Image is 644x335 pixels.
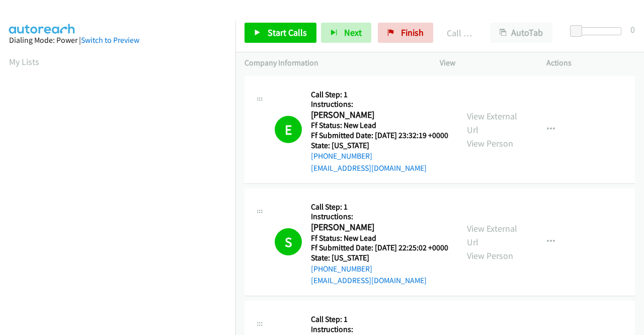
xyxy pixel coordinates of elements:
[615,127,644,208] iframe: Resource Center
[401,27,424,38] span: Finish
[630,23,635,36] div: 0
[311,90,448,100] h5: Call Step: 1
[344,27,362,38] span: Next
[9,56,39,68] a: My Lists
[467,223,517,248] a: View External Url
[447,26,472,40] p: Call Completed
[311,314,448,324] h5: Call Step: 1
[490,23,552,43] button: AutoTab
[321,23,371,43] button: Next
[546,57,635,69] p: Actions
[311,151,372,161] a: [PHONE_NUMBER]
[378,23,433,43] a: Finish
[311,202,448,212] h5: Call Step: 1
[311,233,448,243] h5: Ff Status: New Lead
[245,23,316,43] a: Start Calls
[311,130,448,141] h5: Ff Submitted Date: [DATE] 23:32:19 +0000
[311,141,448,151] h5: State: [US_STATE]
[311,324,448,334] h5: Instructions:
[440,57,528,69] p: View
[311,264,372,274] a: [PHONE_NUMBER]
[245,57,422,69] p: Company Information
[467,138,513,149] a: View Person
[311,99,448,109] h5: Instructions:
[311,276,427,285] a: [EMAIL_ADDRESS][DOMAIN_NAME]
[81,35,139,45] a: Switch to Preview
[275,116,302,143] h1: E
[9,34,226,46] div: Dialing Mode: Power |
[467,250,513,261] a: View Person
[268,27,307,38] span: Start Calls
[311,120,448,130] h5: Ff Status: New Lead
[311,109,445,121] h2: [PERSON_NAME]
[275,228,302,255] h1: S
[311,253,448,263] h5: State: [US_STATE]
[311,212,448,222] h5: Instructions:
[575,27,621,35] div: Delay between calls (in seconds)
[311,243,448,253] h5: Ff Submitted Date: [DATE] 22:25:02 +0000
[311,163,427,173] a: [EMAIL_ADDRESS][DOMAIN_NAME]
[467,110,517,136] a: View External Url
[311,222,445,233] h2: [PERSON_NAME]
